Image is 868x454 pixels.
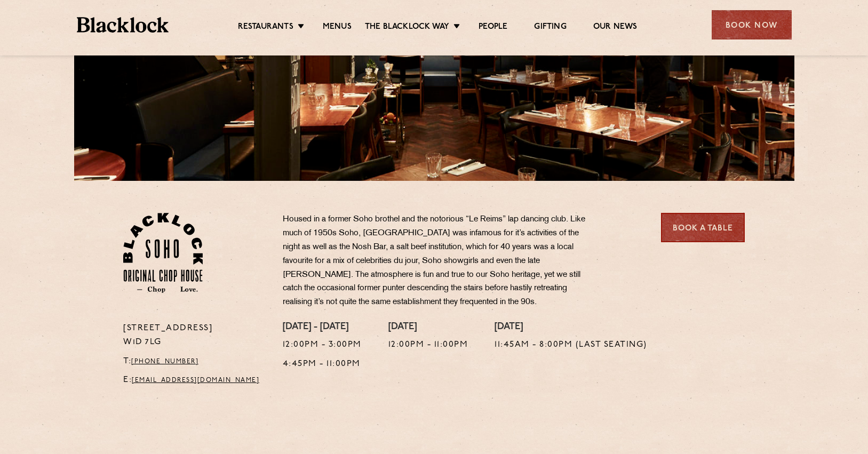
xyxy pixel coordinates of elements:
[123,213,203,293] img: Soho-stamp-default.svg
[388,322,468,333] h4: [DATE]
[123,355,267,369] p: T:
[77,17,169,33] img: BL_Textured_Logo-footer-cropped.svg
[132,377,259,384] a: [EMAIL_ADDRESS][DOMAIN_NAME]
[534,22,566,34] a: Gifting
[123,322,267,349] p: [STREET_ADDRESS] W1D 7LG
[283,357,362,371] p: 4:45pm - 11:00pm
[123,373,267,387] p: E:
[495,338,647,352] p: 11:45am - 8:00pm (Last seating)
[283,322,362,333] h4: [DATE] - [DATE]
[283,213,598,309] p: Housed in a former Soho brothel and the notorious “Le Reims” lap dancing club. Like much of 1950s...
[479,22,507,34] a: People
[365,22,449,34] a: The Blacklock Way
[495,322,647,333] h4: [DATE]
[388,338,468,352] p: 12:00pm - 11:00pm
[593,22,638,34] a: Our News
[712,10,792,39] div: Book Now
[238,22,293,34] a: Restaurants
[283,338,362,352] p: 12:00pm - 3:00pm
[131,359,198,365] a: [PHONE_NUMBER]
[323,22,352,34] a: Menus
[661,213,745,242] a: Book a Table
